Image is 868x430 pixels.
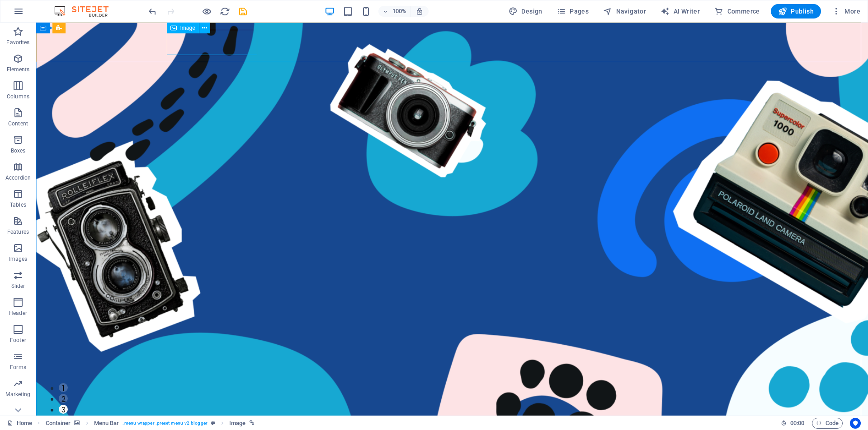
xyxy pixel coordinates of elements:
[778,7,814,16] span: Publish
[660,7,700,16] span: AI Writer
[237,6,248,17] button: save
[23,382,32,391] button: 3
[10,364,26,371] p: Forms
[23,361,32,370] button: 1
[790,418,804,429] span: 00 00
[229,418,245,429] span: Click to select. Double-click to edit
[7,228,29,236] p: Features
[509,7,542,16] span: Design
[23,371,32,380] button: 2
[505,4,546,18] div: Design (Ctrl+Alt+Y)
[9,255,28,263] p: Images
[220,6,230,17] i: Reload page
[180,25,195,31] span: Image
[147,6,158,17] i: Undo: Change image caption (Ctrl+Z)
[7,93,29,100] p: Columns
[657,4,703,18] button: AI Writer
[5,391,30,398] p: Marketing
[219,6,230,17] button: reload
[5,174,31,181] p: Accordion
[797,420,798,426] span: :
[250,421,255,425] i: This element is linked
[505,4,546,18] button: Design
[711,4,764,18] button: Commerce
[74,421,80,425] i: This element contains a background
[10,201,26,208] p: Tables
[201,6,212,17] button: Click here to leave preview mode and continue editing
[147,6,158,17] button: undo
[553,4,592,18] button: Pages
[603,7,646,16] span: Navigator
[11,282,25,290] p: Slider
[714,7,760,16] span: Commerce
[238,6,248,17] i: Save (Ctrl+S)
[52,6,120,17] img: Editor Logo
[7,418,32,429] a: Click to cancel selection. Double-click to open Pages
[781,418,805,429] h6: Session time
[11,147,26,154] p: Boxes
[7,66,30,73] p: Elements
[557,7,589,16] span: Pages
[378,6,410,17] button: 100%
[812,418,843,429] button: Code
[10,337,26,344] p: Footer
[9,310,27,317] p: Header
[6,39,29,46] p: Favorites
[832,7,860,16] span: More
[771,4,821,18] button: Publish
[599,4,650,18] button: Navigator
[123,418,207,429] span: . menu-wrapper .preset-menu-v2-blogger
[392,6,406,17] h6: 100%
[46,418,71,429] span: Click to select. Double-click to edit
[816,418,839,429] span: Code
[850,418,861,429] button: Usercentrics
[46,418,255,429] nav: breadcrumb
[828,4,864,18] button: More
[211,421,215,425] i: This element is a customizable preset
[8,120,28,127] p: Content
[94,418,119,429] span: Click to select. Double-click to edit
